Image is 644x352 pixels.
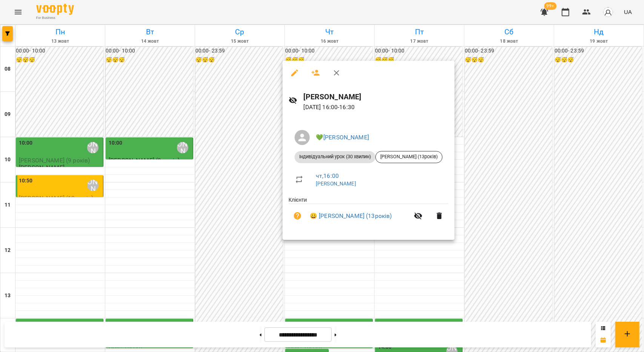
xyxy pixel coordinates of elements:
[304,103,449,112] p: [DATE] 16:00 - 16:30
[310,212,392,221] a: 😀 [PERSON_NAME] (13років)
[316,172,339,179] a: чт , 16:00
[316,181,356,187] a: [PERSON_NAME]
[375,151,443,163] div: [PERSON_NAME] (13років)
[376,153,442,160] span: [PERSON_NAME] (13років)
[316,134,369,141] a: 💚[PERSON_NAME]
[289,207,307,225] button: Візит ще не сплачено. Додати оплату?
[295,153,375,160] span: Індивідуальний урок (30 хвилин)
[304,91,449,103] h6: [PERSON_NAME]
[289,196,449,231] ul: Клієнти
